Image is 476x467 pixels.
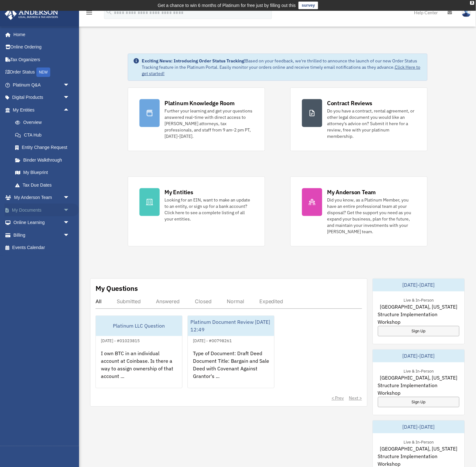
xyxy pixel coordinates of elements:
a: Binder Walkthrough [9,154,79,166]
a: CTA Hub [9,129,79,141]
a: Sign Up [378,397,460,407]
a: Platinum Knowledge Room Further your learning and get your questions answered real-time with dire... [128,87,265,151]
div: Normal [227,298,244,305]
div: Did you know, as a Platinum Member, you have an entire professional team at your disposal? Get th... [327,197,416,235]
div: Type of Document: Draft Deed Document Title: Bargain and Sale Deed with Covenant Against Grantor'... [188,345,274,394]
span: [GEOGRAPHIC_DATA], [US_STATE] [380,374,457,382]
a: Sign Up [378,326,460,336]
div: Live & In-Person [399,297,439,303]
a: Digital Productsarrow_drop_down [4,91,79,104]
div: All [96,298,102,305]
a: My Anderson Team Did you know, as a Platinum Member, you have an entire professional team at your... [290,176,428,246]
div: Live & In-Person [399,368,439,374]
a: Click Here to get started! [142,64,421,76]
a: Billingarrow_drop_down [4,229,79,241]
span: arrow_drop_down [63,216,76,229]
div: My Entities [165,188,193,196]
a: Home [4,28,76,41]
div: My Questions [96,284,138,293]
i: search [106,9,113,16]
div: [DATE]-[DATE] [373,279,465,291]
span: arrow_drop_down [63,229,76,242]
div: Expedited [259,298,283,305]
div: Get a chance to win 6 months of Platinum for free just by filling out this [158,2,296,9]
a: My Entities Looking for an EIN, want to make an update to an entity, or sign up for a bank accoun... [128,176,265,246]
div: Answered [156,298,180,305]
i: menu [85,9,93,16]
a: Tax Organizers [4,53,79,66]
span: Structure Implementation Workshop [378,382,460,397]
a: My Documentsarrow_drop_down [4,204,79,216]
a: Tax Due Dates [9,179,79,191]
a: Entity Change Request [9,141,79,154]
div: Do you have a contract, rental agreement, or other legal document you would like an attorney's ad... [327,108,416,139]
a: Online Learningarrow_drop_down [4,216,79,229]
div: My Anderson Team [327,188,376,196]
span: Structure Implementation Workshop [378,311,460,326]
strong: Exciting News: Introducing Order Status Tracking! [142,58,246,64]
div: Further your learning and get your questions answered real-time with direct access to [PERSON_NAM... [165,108,253,139]
a: Overview [9,116,79,129]
a: Platinum Q&Aarrow_drop_down [4,79,79,91]
a: My Blueprint [9,166,79,179]
a: Online Ordering [4,41,79,54]
a: Contract Reviews Do you have a contract, rental agreement, or other legal document you would like... [290,87,428,151]
img: Anderson Advisors Platinum Portal [3,8,60,20]
img: User Pic [462,8,471,17]
span: arrow_drop_down [63,204,76,217]
div: Platinum LLC Question [96,316,182,336]
div: close [470,1,474,5]
span: arrow_drop_down [63,91,76,104]
a: Platinum Document Review [DATE] 12:49[DATE] - #00798261Type of Document: Draft Deed Document Titl... [188,316,275,388]
div: Closed [195,298,212,305]
a: My Entitiesarrow_drop_up [4,104,79,116]
span: arrow_drop_up [63,104,76,117]
div: Contract Reviews [327,99,373,107]
a: survey [299,2,318,9]
div: NEW [36,67,50,77]
div: Platinum Document Review [DATE] 12:49 [188,316,274,336]
div: Platinum Knowledge Room [165,99,235,107]
a: My Anderson Teamarrow_drop_down [4,191,79,204]
div: [DATE] - #01023815 [96,337,145,344]
div: Submitted [117,298,141,305]
div: Live & In-Person [399,438,439,445]
a: Events Calendar [4,241,79,254]
span: [GEOGRAPHIC_DATA], [US_STATE] [380,303,457,311]
div: Based on your feedback, we're thrilled to announce the launch of our new Order Status Tracking fe... [142,58,422,77]
div: [DATE]-[DATE] [373,350,465,362]
div: I own BTC in an individual account at Coinbase. Is there a way to assign ownership of that accoun... [96,345,182,394]
a: Platinum LLC Question[DATE] - #01023815I own BTC in an individual account at Coinbase. Is there a... [96,316,182,388]
span: arrow_drop_down [63,79,76,92]
a: menu [85,11,93,16]
span: [GEOGRAPHIC_DATA], [US_STATE] [380,445,457,453]
span: arrow_drop_down [63,191,76,204]
div: [DATE]-[DATE] [373,421,465,433]
div: Looking for an EIN, want to make an update to an entity, or sign up for a bank account? Click her... [165,197,253,222]
a: Order StatusNEW [4,66,79,79]
div: [DATE] - #00798261 [188,337,237,344]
